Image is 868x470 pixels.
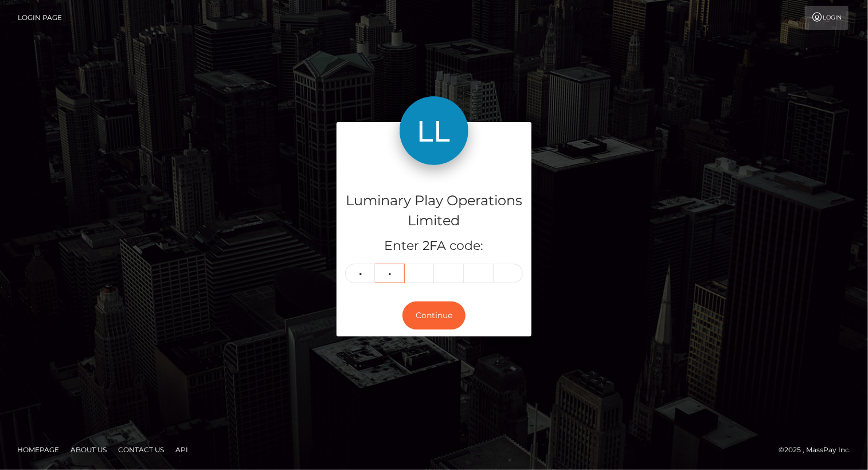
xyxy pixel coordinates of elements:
div: © 2025 , MassPay Inc. [779,444,859,456]
a: API [171,441,193,459]
h4: Luminary Play Operations Limited [345,191,523,231]
a: Login [805,6,849,30]
a: Homepage [13,441,64,459]
a: Login Page [18,6,62,30]
a: Contact Us [114,441,169,459]
h5: Enter 2FA code: [345,237,523,255]
img: Luminary Play Operations Limited [400,96,468,165]
a: About Us [66,441,111,459]
button: Continue [402,301,466,330]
